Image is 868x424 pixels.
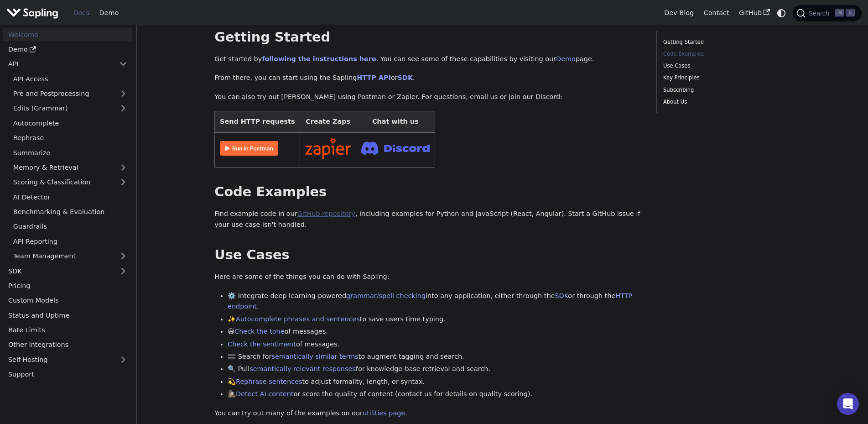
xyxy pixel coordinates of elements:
h2: Code Examples [214,184,643,200]
a: Self-Hosting [3,353,132,366]
a: Autocomplete [8,116,132,130]
a: GitHub [734,6,774,20]
a: Getting Started [663,38,787,47]
a: Team Management [8,250,132,263]
a: Use Cases [663,62,787,70]
th: Send HTTP requests [215,111,300,132]
a: semantically similar terms [271,353,358,360]
p: You can also try out [PERSON_NAME] using Postman or Zapier. For questions, email us or join our D... [214,92,643,103]
a: Docs [68,6,94,20]
a: About Us [663,98,787,106]
a: Guardrails [8,220,132,233]
kbd: K [846,9,855,17]
a: Scoring & Classification [8,176,132,189]
img: Run in Postman [220,141,278,156]
a: HTTP API [357,74,391,81]
a: Demo [3,43,132,56]
a: SDK [555,292,568,299]
a: Check the tone [234,328,284,335]
a: Contact [699,6,734,20]
p: Here are some of the things you can do with Sapling: [214,272,643,283]
button: Collapse sidebar category 'API' [114,58,132,71]
li: of messages. [228,339,643,350]
li: ✨ to save users time typing. [228,314,643,325]
a: Memory & Retrieval [8,161,132,174]
a: Code Examples [663,50,787,58]
a: Custom Models [3,294,132,307]
a: semantically relevant responses [249,365,356,372]
p: Find example code in our , including examples for Python and JavaScript (React, Angular). Start a... [214,209,643,230]
a: API Access [8,72,132,85]
button: Switch between dark and light mode (currently system mode) [775,6,788,20]
img: Sapling.ai [6,6,58,20]
a: utilities page [363,409,405,417]
h2: Use Cases [214,247,643,263]
a: Demo [94,6,124,20]
a: Autocomplete phrases and sentences [236,315,360,323]
p: From there, you can start using the Sapling or . [214,73,643,84]
a: Pre and Postprocessing [8,87,132,100]
a: Subscribing [663,86,787,94]
li: ⚙️ Integrate deep learning-powered into any application, either through the or through the . [228,291,643,313]
li: 🟰 Search for to augment tagging and search. [228,351,643,362]
a: API [3,58,114,71]
li: 🔍 Pull for knowledge-base retrieval and search. [228,364,643,375]
li: 🕵🏽‍♀️ or score the quality of content (contact us for details on quality scoring). [228,389,643,400]
a: Summarize [8,146,132,159]
a: AI Detector [8,190,132,204]
a: Key Principles [663,73,787,82]
li: 😀 of messages. [228,326,643,337]
th: Create Zaps [300,111,356,132]
a: Sapling.ai [6,6,62,20]
a: Rate Limits [3,324,132,337]
a: Dev Blog [659,6,698,20]
a: Welcome [3,28,132,41]
th: Chat with us [356,111,435,132]
a: following the instructions here [262,55,376,63]
div: Open Intercom Messenger [837,393,859,415]
span: Search [806,10,835,17]
button: Expand sidebar category 'SDK' [114,264,132,277]
a: Rephrase [8,131,132,145]
a: GitHub repository [297,210,355,217]
a: API Reporting [8,235,132,248]
a: Check the sentiment [228,340,296,348]
a: SDK [398,74,413,81]
a: Pricing [3,279,132,293]
a: Benchmarking & Evaluation [8,205,132,219]
a: Rephrase sentences [236,378,302,385]
h2: Getting Started [214,29,643,46]
p: You can try out many of the examples on our . [214,408,643,419]
img: Join Discord [361,139,430,157]
p: Get started by . You can see some of these capabilities by visiting our page. [214,54,643,65]
li: 💫 to adjust formality, length, or syntax. [228,377,643,387]
a: Support [3,368,132,381]
a: Demo [556,55,576,63]
a: Edits (Grammar) [8,102,132,115]
img: Connect in Zapier [305,138,351,159]
a: SDK [3,264,114,277]
button: Search (Ctrl+K) [793,5,861,21]
a: Status and Uptime [3,309,132,322]
a: Detect AI content [236,390,293,398]
a: grammar/spell checking [346,292,426,299]
a: Other Integrations [3,338,132,351]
